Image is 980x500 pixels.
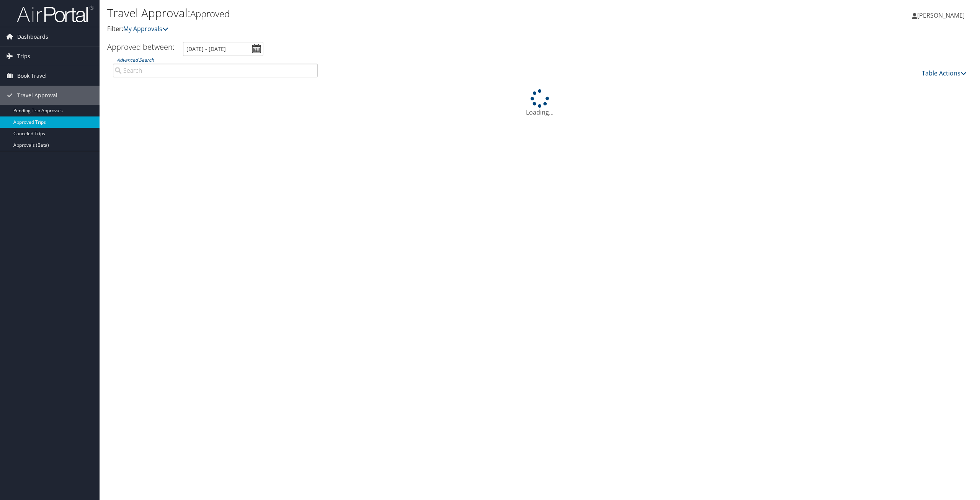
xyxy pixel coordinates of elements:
[117,57,154,63] a: Advanced Search
[107,89,972,117] div: Loading...
[912,4,972,27] a: [PERSON_NAME]
[17,86,57,105] span: Travel Approval
[113,64,318,77] input: Advanced Search
[123,25,168,33] a: My Approvals
[922,69,967,77] a: Table Actions
[107,5,684,21] h1: Travel Approval:
[917,11,965,20] span: [PERSON_NAME]
[190,7,230,20] small: Approved
[107,42,175,52] h3: Approved between:
[17,47,30,66] span: Trips
[17,27,48,46] span: Dashboards
[107,24,684,34] p: Filter:
[17,5,93,23] img: airportal-logo.png
[183,42,263,56] input: [DATE] - [DATE]
[17,66,47,85] span: Book Travel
